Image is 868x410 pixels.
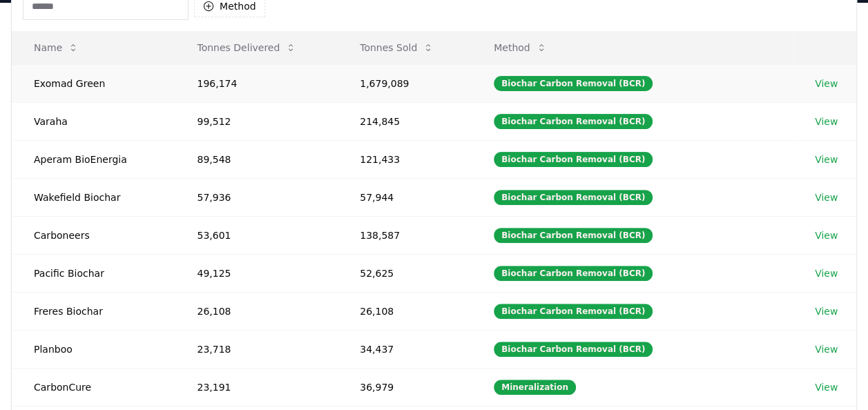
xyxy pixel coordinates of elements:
[815,153,838,166] a: View
[494,114,653,129] div: Biochar Carbon Removal (BCR)
[12,102,175,140] td: Varaha
[12,292,175,330] td: Freres Biochar
[494,190,653,205] div: Biochar Carbon Removal (BCR)
[494,342,653,357] div: Biochar Carbon Removal (BCR)
[338,64,472,102] td: 1,679,089
[815,342,838,356] a: View
[815,77,838,90] a: View
[175,216,338,254] td: 53,601
[815,115,838,128] a: View
[175,330,338,368] td: 23,718
[23,34,90,61] button: Name
[12,254,175,292] td: Pacific Biochar
[12,140,175,178] td: Aperam BioEnergia
[349,34,445,61] button: Tonnes Sold
[12,178,175,216] td: Wakefield Biochar
[175,292,338,330] td: 26,108
[494,304,653,319] div: Biochar Carbon Removal (BCR)
[338,254,472,292] td: 52,625
[494,152,653,167] div: Biochar Carbon Removal (BCR)
[175,254,338,292] td: 49,125
[338,140,472,178] td: 121,433
[186,34,307,61] button: Tonnes Delivered
[175,64,338,102] td: 196,174
[175,178,338,216] td: 57,936
[12,368,175,406] td: CarbonCure
[815,266,838,280] a: View
[12,64,175,102] td: Exomad Green
[338,102,472,140] td: 214,845
[175,102,338,140] td: 99,512
[338,216,472,254] td: 138,587
[815,228,838,242] a: View
[815,380,838,394] a: View
[12,330,175,368] td: Planboo
[494,266,653,281] div: Biochar Carbon Removal (BCR)
[338,368,472,406] td: 36,979
[483,34,558,61] button: Method
[494,76,653,91] div: Biochar Carbon Removal (BCR)
[494,228,653,243] div: Biochar Carbon Removal (BCR)
[175,368,338,406] td: 23,191
[338,292,472,330] td: 26,108
[175,140,338,178] td: 89,548
[338,178,472,216] td: 57,944
[815,304,838,318] a: View
[494,380,576,395] div: Mineralization
[12,216,175,254] td: Carboneers
[815,191,838,204] a: View
[338,330,472,368] td: 34,437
